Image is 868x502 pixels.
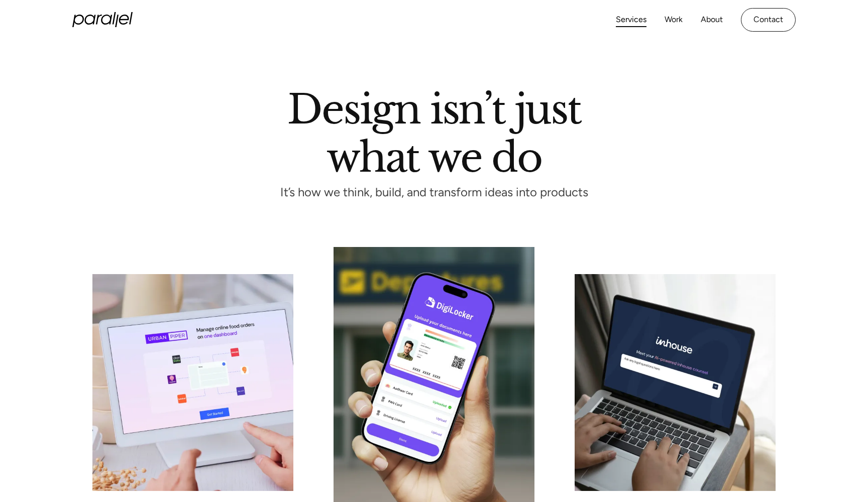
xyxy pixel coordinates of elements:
a: Work [665,13,683,27]
a: Contact [741,8,796,32]
p: It’s how we think, build, and transform ideas into products [262,188,606,197]
img: card-image [575,274,776,491]
a: About [701,13,723,27]
a: home [72,12,133,27]
h1: Design isn’t just what we do [287,90,581,172]
a: Services [616,13,646,27]
img: card-image [92,274,293,491]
